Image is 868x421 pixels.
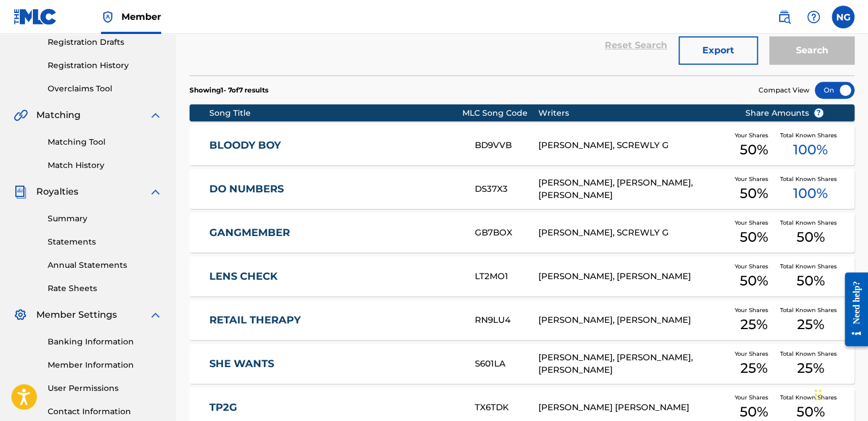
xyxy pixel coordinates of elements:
[793,183,828,204] span: 100 %
[48,336,162,348] a: Banking Information
[836,263,868,355] iframe: Resource Center
[14,185,27,199] img: Royalties
[48,382,162,394] a: User Permissions
[48,236,162,248] a: Statements
[538,401,728,414] div: [PERSON_NAME] [PERSON_NAME]
[475,401,538,414] div: TX6TDK
[475,183,538,196] div: DS37X3
[780,218,841,227] span: Total Known Shares
[538,139,728,152] div: [PERSON_NAME], SCREWLY G
[14,108,28,122] img: Matching
[538,351,728,377] div: [PERSON_NAME], [PERSON_NAME], [PERSON_NAME]
[48,259,162,271] a: Annual Statements
[462,107,538,119] div: MLC Song Code
[209,270,460,283] a: LENS CHECK
[797,227,825,247] span: 50 %
[780,306,841,314] span: Total Known Shares
[773,6,795,28] a: Public Search
[14,9,57,25] img: MLC Logo
[149,108,162,122] img: expand
[538,270,728,283] div: [PERSON_NAME], [PERSON_NAME]
[740,183,768,204] span: 50 %
[209,139,460,152] a: BLOODY BOY
[759,85,810,95] span: Compact View
[36,185,78,199] span: Royalties
[475,139,538,152] div: BD9VVB
[209,183,460,196] a: DO NUMBERS
[735,131,773,140] span: Your Shares
[209,226,460,239] a: GANGMEMBER
[780,393,841,402] span: Total Known Shares
[793,140,828,160] span: 100 %
[48,406,162,418] a: Contact Information
[48,136,162,148] a: Matching Tool
[475,270,538,283] div: LT2MO1
[679,36,758,65] button: Export
[209,107,462,119] div: Song Title
[475,357,538,371] div: S601LA
[740,227,768,247] span: 50 %
[735,175,773,183] span: Your Shares
[209,357,460,371] a: SHE WANTS
[538,176,728,202] div: [PERSON_NAME], [PERSON_NAME], [PERSON_NAME]
[740,314,768,335] span: 25 %
[48,36,162,48] a: Registration Drafts
[780,131,841,140] span: Total Known Shares
[475,314,538,327] div: RN9LU4
[36,308,117,322] span: Member Settings
[538,226,728,239] div: [PERSON_NAME], SCREWLY G
[735,218,773,227] span: Your Shares
[740,140,768,160] span: 50 %
[189,85,268,95] p: Showing 1 - 7 of 7 results
[815,378,821,412] div: Drag
[48,359,162,371] a: Member Information
[740,358,768,378] span: 25 %
[735,262,773,271] span: Your Shares
[740,271,768,291] span: 50 %
[735,350,773,358] span: Your Shares
[807,10,820,24] img: help
[48,283,162,294] a: Rate Sheets
[735,306,773,314] span: Your Shares
[14,308,27,322] img: Member Settings
[209,401,460,414] a: TP2G
[797,271,825,291] span: 50 %
[149,308,162,322] img: expand
[48,213,162,225] a: Summary
[475,226,538,239] div: GB7BOX
[814,108,823,117] span: ?
[209,314,460,327] a: RETAIL THERAPY
[101,10,115,24] img: Top Rightsholder
[780,350,841,358] span: Total Known Shares
[538,314,728,327] div: [PERSON_NAME], [PERSON_NAME]
[735,393,773,402] span: Your Shares
[48,159,162,171] a: Match History
[780,262,841,271] span: Total Known Shares
[36,108,81,122] span: Matching
[745,107,824,119] span: Share Amounts
[777,10,791,24] img: search
[797,358,824,378] span: 25 %
[121,10,161,23] span: Member
[48,60,162,71] a: Registration History
[811,367,868,421] iframe: Chat Widget
[780,175,841,183] span: Total Known Shares
[538,107,728,119] div: Writers
[832,6,854,28] div: User Menu
[48,83,162,95] a: Overclaims Tool
[797,314,824,335] span: 25 %
[802,6,825,28] div: Help
[149,185,162,199] img: expand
